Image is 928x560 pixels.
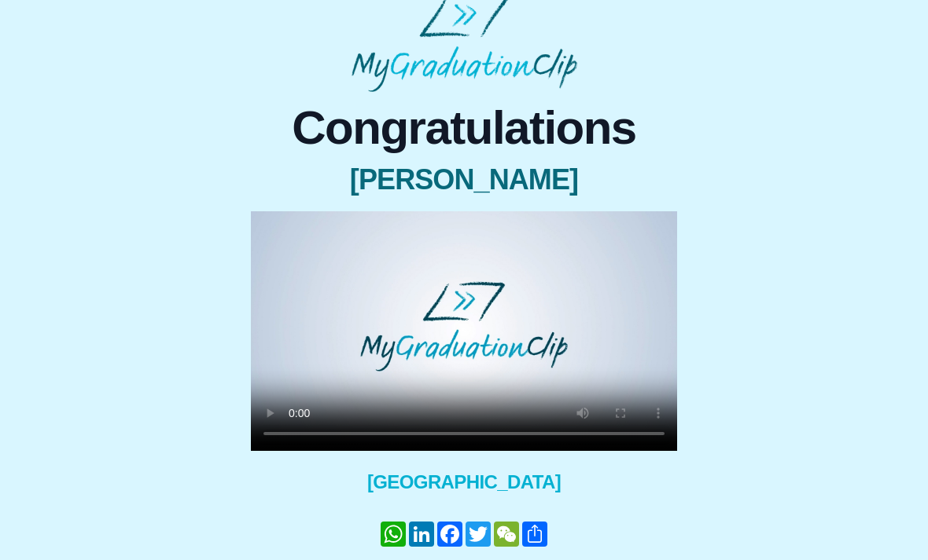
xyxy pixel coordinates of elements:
[379,522,407,547] a: WhatsApp
[251,470,677,495] span: [GEOGRAPHIC_DATA]
[251,164,677,196] span: [PERSON_NAME]
[464,522,492,547] a: Twitter
[492,522,521,547] a: WeChat
[521,522,549,547] a: Share
[407,522,436,547] a: LinkedIn
[436,522,464,547] a: Facebook
[251,104,677,152] span: Congratulations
